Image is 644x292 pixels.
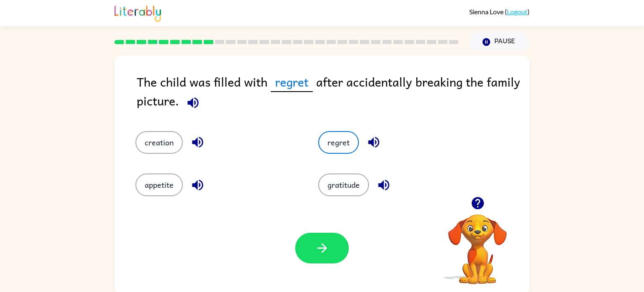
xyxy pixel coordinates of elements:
a: Logout [507,8,527,16]
img: Literably [114,3,161,22]
button: creation [135,131,183,154]
button: Pause [469,32,530,52]
button: regret [318,131,359,154]
video: Your browser must support playing .mp4 files to use Literably. Please try using another browser. [436,201,519,285]
div: ( ) [469,8,530,16]
button: gratitude [318,174,369,196]
div: The child was filled with after accidentally breaking the family picture. [137,72,530,114]
span: regret [271,72,313,92]
span: Sienna Love [469,8,505,16]
button: appetite [135,174,183,196]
